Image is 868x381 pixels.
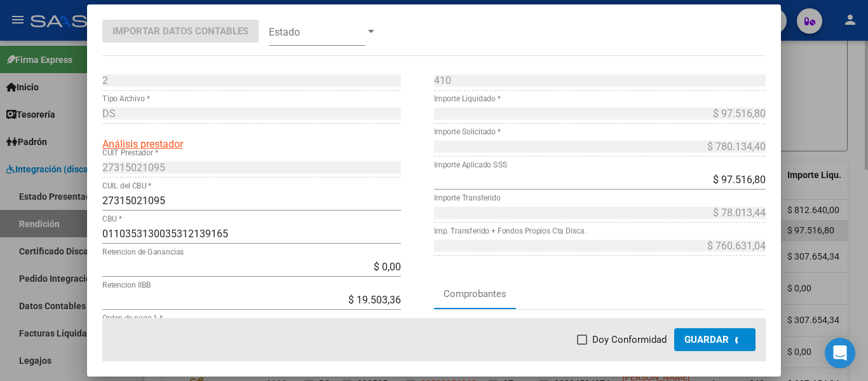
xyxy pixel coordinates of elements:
div: Open Intercom Messenger [825,338,855,368]
span: Guardar [684,334,729,345]
span: Doy Conformidad [592,332,667,347]
button: Importar Datos Contables [102,20,259,43]
div: Comprobantes [444,287,506,301]
button: Guardar [674,328,756,351]
span: Análisis prestador [102,138,183,150]
span: Importar Datos Contables [112,25,248,37]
